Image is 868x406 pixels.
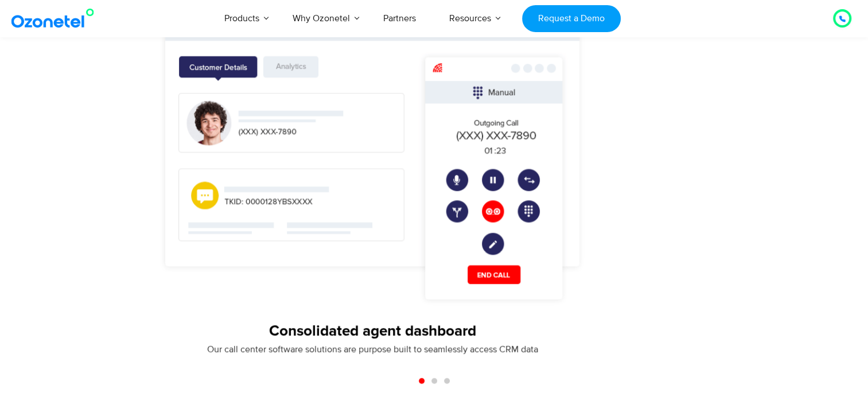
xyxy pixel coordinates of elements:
[268,323,476,338] strong: Consolidated agent dashboard
[419,378,425,384] span: Go to slide 1
[97,342,648,356] span: Our call center software solutions are purpose built to seamlessly access CRM data
[522,5,620,32] a: Request a Demo
[444,378,450,384] span: Go to slide 3
[431,378,437,384] span: Go to slide 2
